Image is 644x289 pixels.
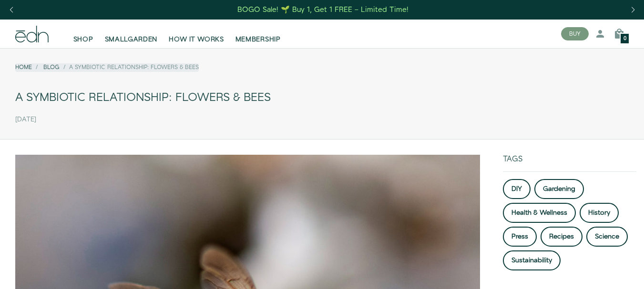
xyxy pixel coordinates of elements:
[163,23,229,44] a: HOW IT WORKS
[169,35,224,44] span: HOW IT WORKS
[586,227,628,247] a: Science
[503,155,636,171] div: Tags
[541,227,583,247] a: Recipes
[503,203,576,223] a: Health & Wellness
[15,116,36,124] time: [DATE]
[230,23,286,44] a: MEMBERSHIP
[624,36,626,41] span: 0
[235,35,281,44] span: MEMBERSHIP
[105,35,158,44] span: SMALLGARDEN
[43,63,60,71] a: Blog
[15,63,199,71] nav: breadcrumbs
[15,87,629,109] div: A Symbiotic Relationship: Flowers & Bees
[503,250,561,270] a: Sustainability
[561,27,589,40] button: BUY
[503,179,531,199] a: DIY
[60,63,199,71] li: A Symbiotic Relationship: Flowers & Bees
[236,2,409,17] a: BOGO Sale! 🌱 Buy 1, Get 1 FREE – Limited Time!
[99,23,164,44] a: SMALLGARDEN
[73,35,93,44] span: SHOP
[580,203,619,223] a: History
[237,5,409,15] div: BOGO Sale! 🌱 Buy 1, Get 1 FREE – Limited Time!
[15,63,32,71] a: Home
[534,179,584,199] a: Gardening
[571,260,634,284] iframe: Opens a widget where you can find more information
[503,227,537,247] a: Press
[68,23,99,44] a: SHOP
